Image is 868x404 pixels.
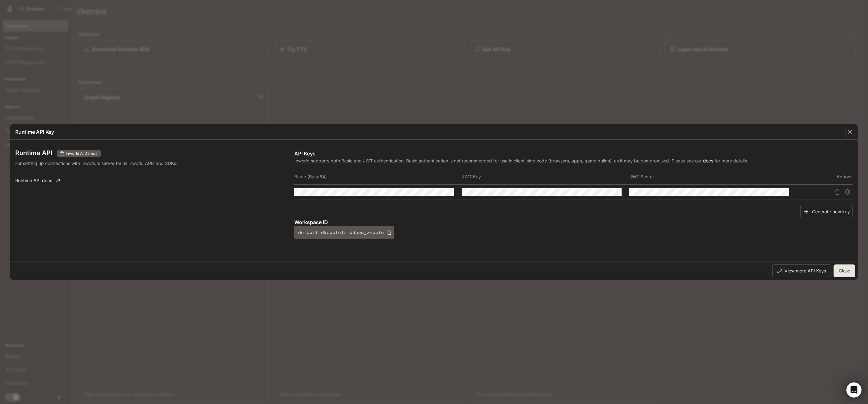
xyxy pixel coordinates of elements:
th: Actions [797,169,853,184]
a: Runtime API docs [13,174,62,187]
p: Inworld supports both Basic and JWT authentication. Basic authentication is not recommended for u... [294,157,853,164]
button: default-dkeqstelrfd3cua_znccla [294,226,394,239]
p: Workspace ID [294,218,853,226]
button: Close [834,264,855,277]
a: docs [703,158,713,163]
p: For setting up connections with Inworld's server for all Inworld APIs and SDKs. [15,160,221,167]
th: JWT Secret [629,169,797,184]
div: These keys will apply to your current workspace only [57,150,101,157]
button: Suspend API key [843,187,853,197]
button: Generate new key [800,205,853,219]
th: Basic (Base64) [294,169,462,184]
span: Inworld AI Demos [63,151,100,156]
p: API Keys [294,150,853,157]
th: JWT Key [462,169,629,184]
button: Delete API key [832,187,843,197]
iframe: Intercom live chat [846,382,862,398]
h3: Runtime API [15,150,52,156]
button: View more API Keys [772,264,831,277]
p: Runtime API Key [15,128,54,136]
